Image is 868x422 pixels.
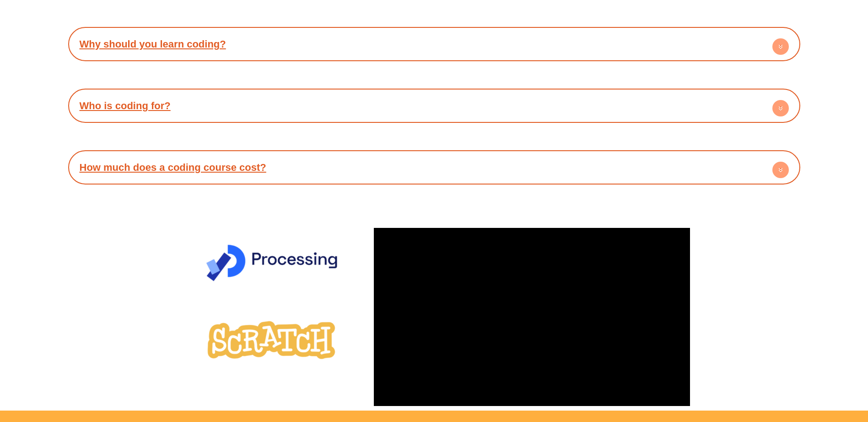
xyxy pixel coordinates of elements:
div: Why should you learn coding? [73,32,796,57]
iframe: Coding Academy at Success Tutoring | Learn to Code [374,228,690,406]
div: Who is coding for? [73,93,796,118]
a: Why should you learn coding? [80,38,226,50]
a: Who is coding for? [80,100,171,111]
a: How much does a coding course cost? [80,162,266,173]
iframe: Chat Widget [716,319,868,422]
div: How much does a coding course cost? [73,155,796,180]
